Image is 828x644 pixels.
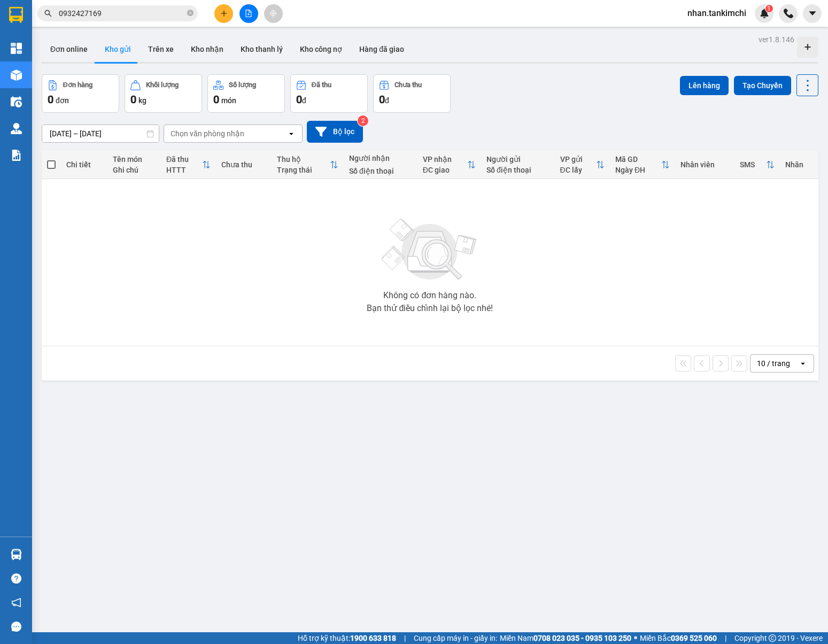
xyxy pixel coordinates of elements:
span: Cung cấp máy in - giấy in: [414,632,497,644]
div: Tạo kho hàng mới [797,36,818,58]
button: Đã thu0đ [290,74,368,113]
span: plus [220,10,228,17]
button: Kho công nợ [291,36,351,62]
span: 0 [379,93,385,106]
button: caret-down [803,4,822,23]
div: Số lượng [229,81,256,89]
div: Chưa thu [394,81,422,89]
strong: 1900 633 818 [350,634,396,642]
div: Chi tiết [66,160,102,169]
button: Đơn online [42,36,96,62]
img: icon-new-feature [760,9,769,18]
div: Ghi chú [113,166,155,174]
button: Tạo Chuyến [734,76,791,95]
div: Mã GD [615,155,661,164]
div: SMS [740,160,766,169]
button: Lên hàng [680,76,729,95]
div: VP gửi [560,155,596,164]
span: close-circle [187,9,194,19]
span: copyright [769,634,776,642]
div: Không có đơn hàng nào. [383,291,476,300]
div: 10 / trang [757,358,790,369]
div: Nhãn [785,160,813,169]
span: ⚪️ [634,636,637,640]
div: Ngày ĐH [615,166,661,174]
div: ĐC lấy [560,166,596,174]
th: Toggle SortBy [417,151,481,179]
span: món [221,96,236,105]
span: | [725,632,726,644]
span: aim [269,10,277,17]
button: Bộ lọc [307,121,363,143]
img: solution-icon [11,150,22,161]
span: Miền Nam [500,632,631,644]
span: file-add [245,10,252,17]
div: Nhân viên [680,160,729,169]
span: 0 [48,93,53,106]
span: close-circle [187,10,194,16]
img: warehouse-icon [11,123,22,134]
div: Chọn văn phòng nhận [171,128,244,139]
span: 1 [767,5,771,12]
button: Kho gửi [96,36,140,62]
th: Toggle SortBy [610,151,675,179]
th: Toggle SortBy [734,151,780,179]
span: message [11,622,21,632]
button: file-add [239,4,258,23]
button: Khối lượng0kg [125,74,202,113]
span: nhan.tankimchi [679,6,755,20]
img: dashboard-icon [11,43,22,54]
span: 0 [213,93,219,106]
span: đ [302,96,306,105]
div: Trạng thái [277,166,330,174]
span: | [404,632,406,644]
div: VP nhận [423,155,467,164]
img: warehouse-icon [11,69,22,81]
button: Trên xe [140,36,182,62]
svg: open [287,129,296,138]
button: aim [264,4,283,23]
button: Chưa thu0đ [373,74,451,113]
div: Khối lượng [146,81,179,89]
span: caret-down [808,9,817,18]
th: Toggle SortBy [161,151,216,179]
input: Tìm tên, số ĐT hoặc mã đơn [59,7,185,19]
div: Người gửi [486,155,550,164]
div: Người nhận [349,154,412,162]
div: Đã thu [312,81,331,89]
div: Đơn hàng [63,81,92,89]
img: warehouse-icon [11,96,22,107]
img: svg+xml;base64,PHN2ZyBjbGFzcz0ibGlzdC1wbHVnX19zdmciIHhtbG5zPSJodHRwOi8vd3d3LnczLm9yZy8yMDAwL3N2Zy... [376,212,483,287]
button: Kho nhận [182,36,232,62]
div: ver 1.8.146 [759,34,794,45]
span: đơn [56,96,69,105]
span: notification [11,598,21,608]
button: plus [214,4,233,23]
th: Toggle SortBy [555,151,610,179]
span: search [44,10,52,17]
button: Đơn hàng0đơn [42,74,119,113]
div: HTTT [166,166,203,174]
button: Kho thanh lý [232,36,291,62]
span: Hỗ trợ kỹ thuật: [298,632,396,644]
button: Số lượng0món [207,74,285,113]
span: Miền Bắc [640,632,717,644]
span: 0 [130,93,136,106]
th: Toggle SortBy [272,151,344,179]
sup: 2 [358,115,368,126]
div: Bạn thử điều chỉnh lại bộ lọc nhé! [367,304,493,313]
sup: 1 [765,5,773,12]
div: Tên món [113,155,155,164]
button: Hàng đã giao [351,36,413,62]
input: Select a date range. [42,125,159,142]
div: Số điện thoại [486,166,550,174]
div: Chưa thu [221,160,266,169]
div: Thu hộ [277,155,330,164]
span: 0 [296,93,302,106]
div: ĐC giao [423,166,467,174]
strong: 0708 023 035 - 0935 103 250 [533,634,631,642]
span: kg [138,96,146,105]
div: Đã thu [166,155,203,164]
img: logo-vxr [9,7,23,23]
span: đ [385,96,389,105]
